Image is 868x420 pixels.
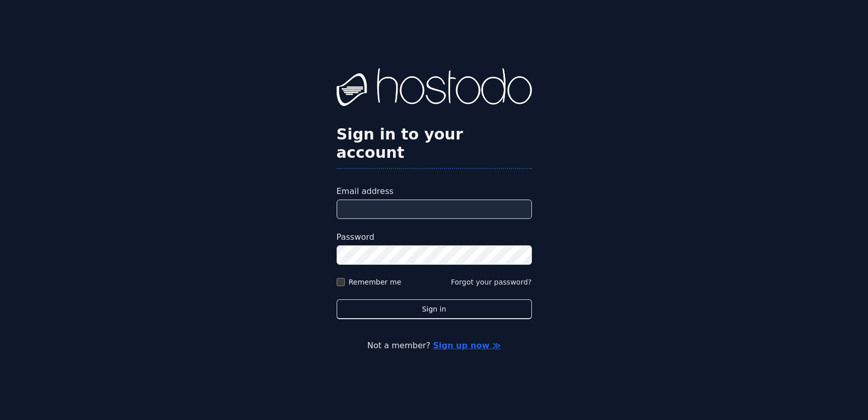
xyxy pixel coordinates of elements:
img: Hostodo [337,68,532,109]
p: Not a member? [49,340,819,352]
button: Sign in [337,299,532,319]
label: Password [337,231,532,243]
button: Forgot your password? [451,277,532,287]
label: Remember me [349,277,402,287]
label: Email address [337,185,532,198]
h2: Sign in to your account [337,125,532,162]
a: Sign up now ≫ [433,341,500,350]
